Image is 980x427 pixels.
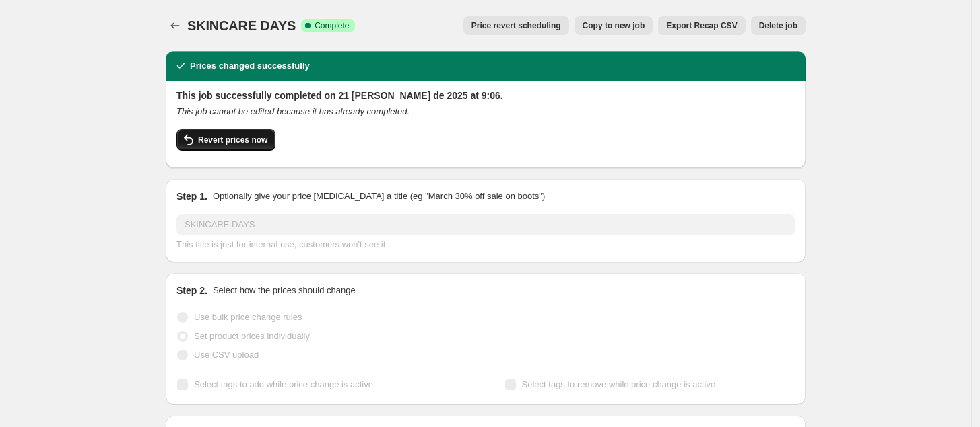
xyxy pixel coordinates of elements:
button: Price change jobs [166,16,185,35]
span: Set product prices individually [194,331,310,341]
i: This job cannot be edited because it has already completed. [176,106,410,116]
span: SKINCARE DAYS [187,18,296,33]
span: Complete [315,20,349,31]
span: Delete job [759,20,797,31]
p: Select how the prices should change [213,284,356,297]
h2: This job successfully completed on 21 [PERSON_NAME] de 2025 at 9:06. [176,89,795,102]
input: 30% off holiday sale [176,214,795,235]
span: Copy to new job [583,20,645,31]
button: Copy to new job [575,16,653,35]
button: Price revert scheduling [463,16,569,35]
span: Price revert scheduling [471,20,561,31]
h2: Prices changed successfully [190,59,310,73]
p: Optionally give your price [MEDICAL_DATA] a title (eg "March 30% off sale on boots") [213,190,545,203]
span: Export Recap CSV [666,20,737,31]
span: Select tags to remove while price change is active [522,379,716,389]
h2: Step 2. [176,284,207,297]
span: Select tags to add while price change is active [194,379,373,389]
span: Use bulk price change rules [194,312,302,322]
span: Revert prices now [198,134,267,145]
h2: Step 1. [176,190,207,203]
span: This title is just for internal use, customers won't see it [176,239,385,249]
button: Export Recap CSV [658,16,745,35]
button: Revert prices now [176,129,275,151]
button: Delete job [751,16,806,35]
span: Use CSV upload [194,350,259,360]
